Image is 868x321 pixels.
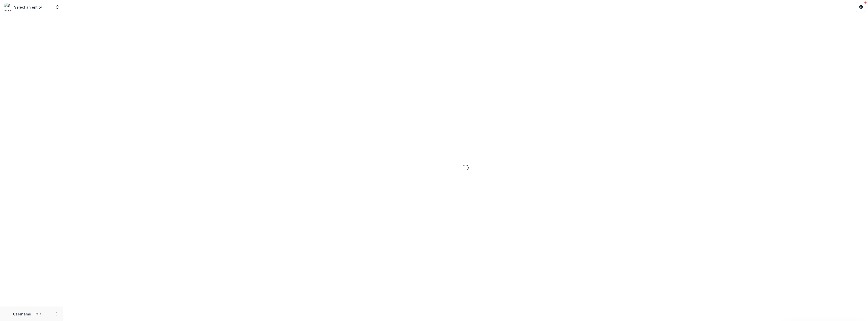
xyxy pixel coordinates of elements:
[4,3,12,11] img: Select an entity
[13,311,31,317] p: Username
[33,312,43,316] p: Role
[856,2,866,12] button: Get Help
[14,5,42,10] p: Select an entity
[54,311,60,317] button: More
[54,2,61,12] button: Open entity switcher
